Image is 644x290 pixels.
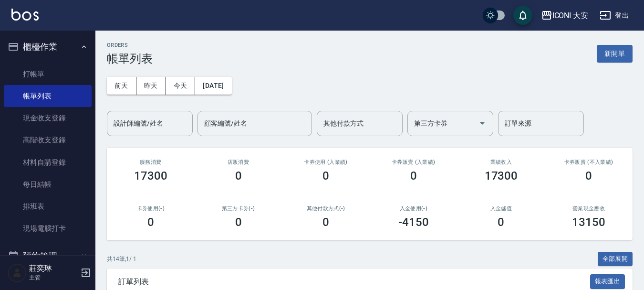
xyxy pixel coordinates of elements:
h3: 13150 [572,215,605,229]
h5: 莊奕琳 [29,264,78,273]
p: 共 14 筆, 1 / 1 [107,255,136,263]
button: 全部展開 [598,252,633,267]
button: [DATE] [195,77,231,95]
h2: 入金使用(-) [381,205,446,212]
h2: 卡券販賣 (不入業績) [556,159,621,165]
h2: 卡券販賣 (入業績) [381,159,446,165]
button: 登出 [596,7,633,24]
h3: 帳單列表 [107,52,153,65]
h2: 店販消費 [206,159,271,165]
h2: 入金儲值 [469,205,534,212]
h3: 服務消費 [118,159,183,165]
h2: ORDERS [107,42,153,48]
img: Logo [11,9,39,21]
h3: 0 [322,169,329,183]
h3: 0 [410,169,417,183]
button: 新開單 [597,45,633,63]
a: 帳單列表 [4,85,92,107]
button: 今天 [166,77,196,95]
h3: 0 [147,215,154,229]
a: 現金收支登錄 [4,107,92,129]
button: Open [475,116,490,131]
p: 主管 [29,273,78,282]
h2: 第三方卡券(-) [206,205,271,212]
h2: 業績收入 [469,159,534,165]
button: 報表匯出 [590,274,625,289]
h3: 17300 [485,169,518,183]
button: ICONI 大安 [537,6,592,25]
h3: 17300 [134,169,167,183]
h3: 0 [235,215,242,229]
img: Person [8,263,27,282]
a: 打帳單 [4,63,92,85]
div: ICONI 大安 [552,10,589,21]
a: 材料自購登錄 [4,151,92,173]
a: 排班表 [4,195,92,217]
button: 昨天 [136,77,166,95]
h2: 其他付款方式(-) [293,205,358,212]
button: 櫃檯作業 [4,34,92,59]
h3: 0 [322,215,329,229]
h3: -4150 [398,215,429,229]
h3: 0 [585,169,592,183]
a: 高階收支登錄 [4,129,92,151]
button: save [513,6,532,25]
h3: 0 [498,215,504,229]
h2: 卡券使用 (入業績) [293,159,358,165]
button: 前天 [107,77,136,95]
a: 新開單 [597,49,633,58]
h2: 卡券使用(-) [118,205,183,212]
a: 每日結帳 [4,173,92,195]
a: 現場電腦打卡 [4,217,92,239]
span: 訂單列表 [118,277,590,287]
h2: 營業現金應收 [556,205,621,212]
h3: 0 [235,169,242,183]
a: 報表匯出 [590,277,625,286]
button: 預約管理 [4,244,92,269]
